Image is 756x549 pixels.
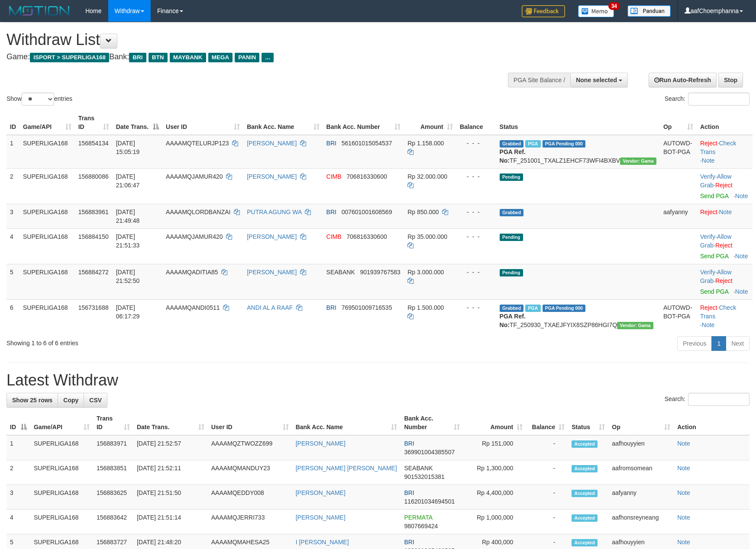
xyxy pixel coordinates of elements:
span: · [700,233,731,249]
td: 3 [6,204,19,228]
td: Rp 151,000 [463,435,526,460]
a: Note [702,157,715,164]
td: AAAAMQMANDUY23 [208,460,292,485]
td: [DATE] 21:51:14 [133,510,208,534]
th: Bank Acc. Number: activate to sort column ascending [401,411,463,435]
a: Verify [700,173,715,180]
td: SUPERLIGA168 [19,228,75,264]
span: CIMB [326,233,342,240]
td: 4 [6,510,30,534]
th: Status [496,110,660,135]
a: [PERSON_NAME] [247,233,297,240]
td: 1 [6,435,30,460]
a: [PERSON_NAME] [247,140,297,147]
span: Rp 850.000 [407,209,439,215]
span: CIMB [326,173,342,180]
a: Note [677,440,690,447]
td: - [526,485,568,510]
th: Trans ID: activate to sort column ascending [75,110,113,135]
td: Rp 1,000,000 [463,510,526,534]
span: AAAAMQJAMUR420 [166,233,223,240]
td: aafhonsreyneang [608,510,674,534]
span: SEABANK [326,269,355,276]
span: SEABANK [404,465,433,472]
span: ISPORT > SUPERLIGA168 [30,53,109,62]
th: Op: activate to sort column ascending [660,110,697,135]
a: Note [702,321,715,328]
span: MEGA [208,53,233,62]
span: [DATE] 15:05:19 [116,140,140,155]
td: SUPERLIGA168 [19,299,75,333]
span: BRI [129,53,146,62]
label: Show entries [6,93,72,106]
span: [DATE] 21:49:48 [116,209,140,224]
a: Stop [718,73,743,87]
a: PUTRA AGUNG WA [247,209,301,215]
th: Action [697,110,753,135]
span: Grabbed [500,305,524,312]
td: 156883625 [93,485,133,510]
td: Rp 4,400,000 [463,485,526,510]
span: 156880086 [78,173,109,180]
a: Next [726,336,750,351]
span: AAAAMQLORDBANZAI [166,209,230,215]
select: Showentries [22,93,54,106]
span: BRI [326,209,336,215]
td: 5 [6,264,19,299]
td: 156883971 [93,435,133,460]
span: Copy 769501009716535 to clipboard [342,304,392,311]
div: - - - [460,268,493,276]
a: [PERSON_NAME] [296,440,346,447]
span: Accepted [572,465,598,472]
img: panduan.png [627,5,671,17]
th: Balance [456,110,496,135]
td: · · [697,264,753,299]
span: AAAAMQANDI0511 [166,304,220,311]
span: PERMATA [404,514,432,521]
a: Note [677,489,690,496]
a: Note [719,209,732,215]
a: [PERSON_NAME] [PERSON_NAME] [296,465,397,472]
span: Accepted [572,514,598,522]
a: Allow Grab [700,173,731,189]
td: SUPERLIGA168 [30,485,93,510]
span: BTN [149,53,168,62]
a: Note [677,539,690,546]
th: Amount: activate to sort column ascending [463,411,526,435]
a: Previous [677,336,712,351]
span: Rp 1.500.000 [407,304,444,311]
a: Run Auto-Refresh [649,73,717,87]
td: aafyanny [608,485,674,510]
span: 156884150 [78,233,109,240]
td: - [526,460,568,485]
input: Search: [688,393,750,406]
span: 156731688 [78,304,109,311]
td: Rp 1,300,000 [463,460,526,485]
td: · · [697,168,753,204]
span: Copy 706816330600 to clipboard [346,233,387,240]
span: Marked by aafsengchandara [525,140,540,148]
td: SUPERLIGA168 [30,460,93,485]
a: Allow Grab [700,269,731,284]
td: TF_250930_TXAEJFYIX8SZP86HGI7Q [496,299,660,333]
span: PGA Pending [543,140,586,148]
a: [PERSON_NAME] [247,269,297,276]
b: PGA Ref. No: [500,148,526,164]
a: Check Trans [700,304,736,320]
th: User ID: activate to sort column ascending [162,110,243,135]
td: SUPERLIGA168 [19,264,75,299]
a: Note [677,465,690,472]
span: Accepted [572,539,598,546]
div: Showing 1 to 6 of 6 entries [6,335,309,347]
a: ANDI AL A RAAF [247,304,293,311]
span: Rp 1.158.000 [407,140,444,147]
th: Amount: activate to sort column ascending [404,110,456,135]
td: 6 [6,299,19,333]
span: None selected [576,77,617,83]
a: Send PGA [700,253,728,260]
a: Reject [700,304,717,311]
a: Send PGA [700,288,728,295]
a: Reject [715,242,733,249]
td: aafyanny [660,204,697,228]
span: CSV [89,397,102,404]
